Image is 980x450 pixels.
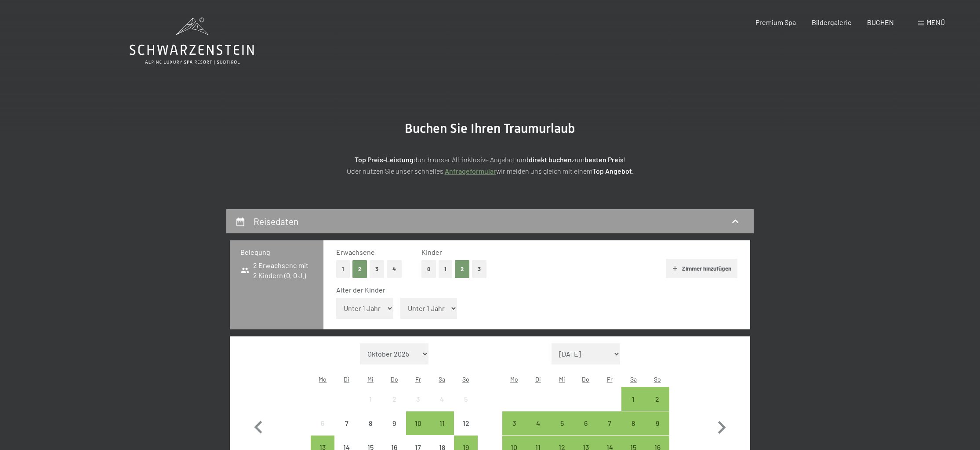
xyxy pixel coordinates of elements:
[240,261,313,280] span: 2 Erwachsene mit 2 Kindern (0, 0 J.)
[254,216,298,227] h2: Reisedaten
[431,420,453,442] div: 11
[344,375,349,383] abbr: Dienstag
[311,411,334,435] div: Anreise nicht möglich
[367,375,374,383] abbr: Mittwoch
[502,411,526,435] div: Anreise möglich
[382,411,406,435] div: Anreise nicht möglich
[406,387,430,411] div: Fri Oct 03 2025
[445,167,496,175] a: Anfrageformular
[455,396,477,418] div: 5
[391,375,398,383] abbr: Donnerstag
[334,411,358,435] div: Tue Oct 07 2025
[439,260,452,278] button: 1
[359,411,382,435] div: Anreise nicht möglich
[621,411,645,435] div: Sat Nov 08 2025
[622,420,644,442] div: 8
[582,375,589,383] abbr: Donnerstag
[454,387,478,411] div: Anreise nicht möglich
[359,396,381,418] div: 1
[270,154,710,176] p: durch unser All-inklusive Angebot und zum ! Oder nutzen Sie unser schnelles wir melden uns gleich...
[598,411,621,435] div: Anreise möglich
[359,387,382,411] div: Wed Oct 01 2025
[646,411,669,435] div: Sun Nov 09 2025
[336,260,350,278] button: 1
[622,396,644,418] div: 1
[319,375,327,383] abbr: Montag
[335,420,357,442] div: 7
[867,18,894,26] span: BUCHEN
[382,411,406,435] div: Thu Oct 09 2025
[430,387,454,411] div: Sat Oct 04 2025
[526,411,550,435] div: Anreise möglich
[926,18,945,26] span: Menü
[430,387,454,411] div: Anreise nicht möglich
[455,260,469,278] button: 2
[574,411,598,435] div: Thu Nov 06 2025
[654,375,661,383] abbr: Sonntag
[812,18,852,26] a: Bildergalerie
[406,411,430,435] div: Anreise möglich
[550,411,573,435] div: Wed Nov 05 2025
[359,420,381,442] div: 8
[415,375,421,383] abbr: Freitag
[551,420,573,442] div: 5
[407,396,429,418] div: 3
[382,387,406,411] div: Anreise nicht möglich
[421,248,442,256] span: Kinder
[535,375,541,383] abbr: Dienstag
[336,285,730,295] div: Alter der Kinder
[336,248,375,256] span: Erwachsene
[421,260,436,278] button: 0
[439,375,445,383] abbr: Samstag
[574,411,598,435] div: Anreise möglich
[621,387,645,411] div: Sat Nov 01 2025
[454,411,478,435] div: Sun Oct 12 2025
[584,155,624,164] strong: besten Preis
[630,375,637,383] abbr: Samstag
[559,375,565,383] abbr: Mittwoch
[311,411,334,435] div: Mon Oct 06 2025
[454,387,478,411] div: Sun Oct 05 2025
[646,411,669,435] div: Anreise möglich
[431,396,453,418] div: 4
[621,411,645,435] div: Anreise möglich
[575,420,597,442] div: 6
[430,411,454,435] div: Anreise möglich
[405,121,575,136] span: Buchen Sie Ihren Traumurlaub
[370,260,384,278] button: 3
[598,411,621,435] div: Fri Nov 07 2025
[407,420,429,442] div: 10
[462,375,469,383] abbr: Sonntag
[383,396,405,418] div: 2
[529,155,572,164] strong: direkt buchen
[755,18,796,26] a: Premium Spa
[359,411,382,435] div: Wed Oct 08 2025
[312,420,334,442] div: 6
[334,411,358,435] div: Anreise nicht möglich
[406,411,430,435] div: Fri Oct 10 2025
[621,387,645,411] div: Anreise möglich
[240,247,313,257] h3: Belegung
[526,411,550,435] div: Tue Nov 04 2025
[383,420,405,442] div: 9
[599,420,621,442] div: 7
[592,167,634,175] strong: Top Angebot.
[382,387,406,411] div: Thu Oct 02 2025
[646,396,668,418] div: 2
[430,411,454,435] div: Sat Oct 11 2025
[527,420,549,442] div: 4
[646,387,669,411] div: Anreise möglich
[455,420,477,442] div: 12
[387,260,402,278] button: 4
[646,420,668,442] div: 9
[355,155,414,164] strong: Top Preis-Leistung
[646,387,669,411] div: Sun Nov 02 2025
[352,260,367,278] button: 2
[406,387,430,411] div: Anreise nicht möglich
[607,375,613,383] abbr: Freitag
[502,411,526,435] div: Mon Nov 03 2025
[472,260,486,278] button: 3
[510,375,518,383] abbr: Montag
